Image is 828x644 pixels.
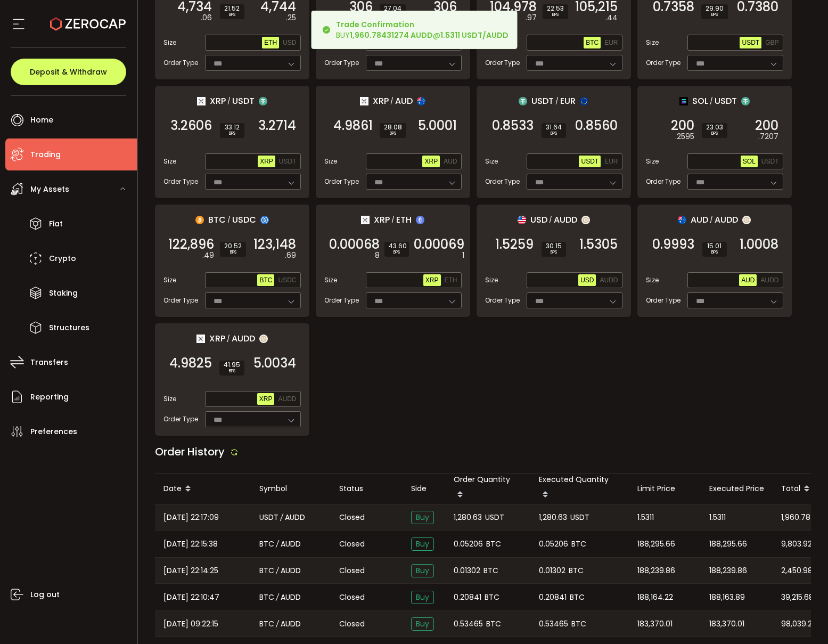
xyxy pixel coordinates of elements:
[781,511,810,524] span: 1,960.78
[277,156,299,167] button: USDT
[30,355,68,370] span: Transfers
[485,591,499,604] span: BTC
[224,243,242,249] span: 20.52
[163,394,176,404] span: Size
[637,565,675,577] span: 188,239.86
[422,156,440,167] button: XRP
[597,274,620,286] button: AUDD
[324,275,337,285] span: Size
[578,274,596,286] button: USD
[163,58,198,68] span: Order Type
[411,591,434,604] span: Buy
[360,97,368,105] img: xrp_portfolio.png
[706,12,724,18] i: BPS
[485,511,504,524] span: USDT
[580,97,588,105] img: eur_portfolio.svg
[286,12,296,23] em: .25
[202,250,214,261] em: .49
[454,591,481,604] span: 0.20841
[259,97,267,105] img: usdt_portfolio.svg
[715,94,737,108] span: USDT
[276,591,279,604] em: /
[331,483,403,495] div: Status
[390,96,393,106] em: /
[646,177,681,186] span: Order Type
[227,96,231,106] em: /
[530,213,547,226] span: USD
[486,618,501,630] span: BTC
[49,286,78,301] span: Staking
[495,239,534,250] span: 1.5259
[485,157,498,166] span: Size
[232,332,255,345] span: AUDD
[333,120,373,131] span: 4.9861
[740,37,761,48] button: USDT
[260,216,269,224] img: usdc_portfolio.svg
[210,94,226,108] span: XRP
[454,511,482,524] span: 1,280.63
[30,424,77,439] span: Preferences
[30,112,53,128] span: Home
[163,511,219,524] span: [DATE] 22:17:09
[741,276,755,284] span: AUD
[652,239,694,250] span: 0.9993
[707,243,723,249] span: 15.01
[257,274,274,286] button: BTC
[49,320,89,336] span: Structures
[276,274,298,286] button: USDC
[163,177,198,186] span: Order Type
[281,37,298,48] button: USD
[285,511,305,524] span: AUDD
[758,131,778,142] em: .7207
[416,216,424,224] img: eth_portfolio.svg
[259,618,274,630] span: BTC
[49,216,63,232] span: Fiat
[761,158,779,165] span: USDT
[281,565,301,577] span: AUDD
[224,131,240,137] i: BPS
[575,120,618,131] span: 0.8560
[569,565,584,577] span: BTC
[691,213,708,226] span: AUD
[709,511,726,524] span: 1.5311
[339,618,365,630] span: Closed
[163,565,218,577] span: [DATE] 22:14:25
[570,591,585,604] span: BTC
[281,618,301,630] span: AUDD
[581,158,599,165] span: USDT
[389,243,405,249] span: 43.60
[279,158,297,165] span: USDT
[580,276,594,284] span: USD
[485,177,520,186] span: Order Type
[163,38,176,47] span: Size
[264,39,277,46] span: ETH
[170,120,212,131] span: 3.2606
[454,565,480,577] span: 0.01302
[483,565,498,577] span: BTC
[646,275,659,285] span: Size
[384,131,402,137] i: BPS
[692,94,708,108] span: SOL
[395,94,413,108] span: AUD
[384,5,401,12] span: 27.04
[155,444,225,459] span: Order History
[163,591,219,604] span: [DATE] 22:10:47
[361,216,370,224] img: xrp_portfolio.png
[706,124,723,131] span: 23.03
[259,395,273,403] span: XRP
[417,97,425,105] img: aud_portfolio.svg
[679,97,688,105] img: sol_portfolio.png
[604,158,618,165] span: EUR
[280,511,283,524] em: /
[442,274,460,286] button: ETH
[706,131,723,137] i: BPS
[285,250,296,261] em: .69
[349,2,373,12] span: 306
[554,213,577,226] span: AUDD
[445,276,457,284] span: ETH
[586,39,599,46] span: BTC
[259,538,274,550] span: BTC
[163,538,218,550] span: [DATE] 22:15:38
[375,250,380,261] em: 8
[706,5,724,12] span: 29.90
